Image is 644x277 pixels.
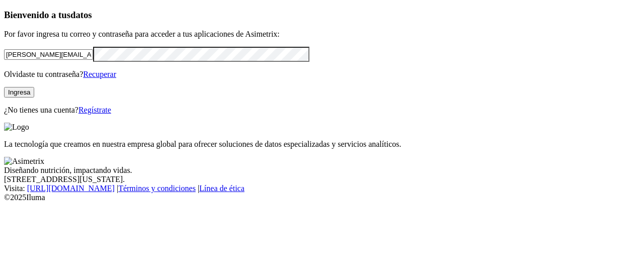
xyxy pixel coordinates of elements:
img: Logo [4,123,29,132]
p: Olvidaste tu contraseña? [4,70,640,79]
p: La tecnología que creamos en nuestra empresa global para ofrecer soluciones de datos especializad... [4,140,640,149]
h3: Bienvenido a tus [4,10,640,21]
div: © 2025 Iluma [4,193,640,202]
div: Visita : | | [4,184,640,193]
button: Ingresa [4,87,34,98]
a: Recuperar [83,70,116,78]
p: ¿No tienes una cuenta? [4,106,640,115]
input: Tu correo [4,49,93,60]
div: Diseñando nutrición, impactando vidas. [4,166,640,175]
a: Línea de ética [199,184,245,193]
img: Asimetrix [4,157,44,166]
a: Regístrate [78,106,111,114]
div: [STREET_ADDRESS][US_STATE]. [4,175,640,184]
span: datos [70,10,92,20]
p: Por favor ingresa tu correo y contraseña para acceder a tus aplicaciones de Asimetrix: [4,30,640,39]
a: Términos y condiciones [118,184,196,193]
a: [URL][DOMAIN_NAME] [27,184,115,193]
